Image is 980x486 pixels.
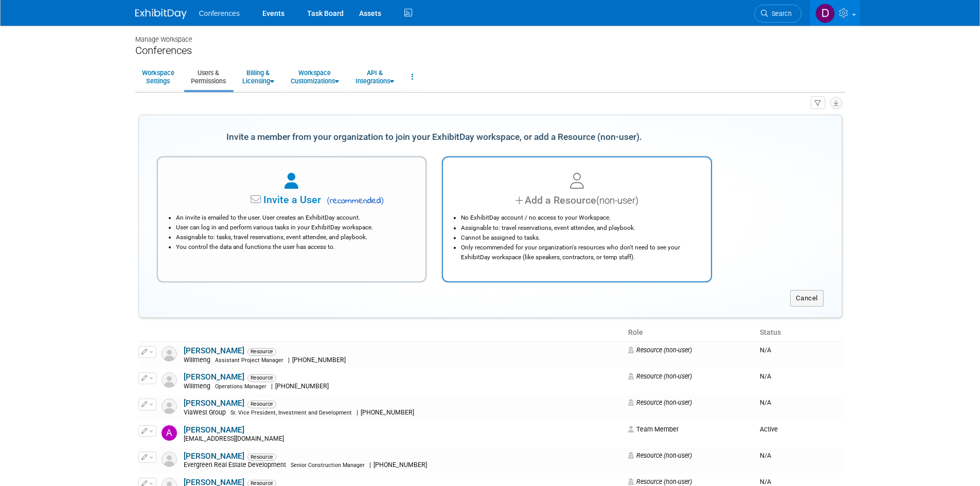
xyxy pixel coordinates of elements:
span: Willmeng [184,356,213,364]
span: N/A [760,399,771,406]
li: Assignable to: travel reservations, event attendee, and playbook. [461,223,698,233]
span: [PHONE_NUMBER] [290,356,349,364]
img: Resource [162,452,177,467]
span: | [357,409,358,416]
div: Conferences [135,44,845,57]
a: Users &Permissions [184,64,233,89]
a: [PERSON_NAME] [184,399,244,408]
img: ExhibitDay [135,9,187,19]
a: API &Integrations [349,64,401,89]
a: [PERSON_NAME] [184,372,244,382]
span: Resource (non-user) [628,452,692,459]
span: recommended [324,195,384,207]
span: | [271,383,273,390]
span: Conferences [199,9,240,17]
span: ) [381,195,384,205]
span: Resource (non-user) [628,346,692,354]
li: Assignable to: tasks, travel reservations, event attendee, and playbook. [176,232,413,242]
a: [PERSON_NAME] [184,346,244,355]
span: Resource (non-user) [628,399,692,406]
img: April Chadwick [162,425,177,441]
span: Resource (non-user) [628,478,692,485]
a: [PERSON_NAME] [184,452,244,461]
span: [PHONE_NUMBER] [371,461,430,469]
a: Billing &Licensing [236,64,281,89]
img: Resource [162,372,177,388]
img: Resource [162,346,177,362]
span: Resource [247,454,276,461]
a: WorkspaceCustomizations [284,64,346,89]
img: Resource [162,399,177,414]
span: Active [760,425,778,433]
li: You control the data and functions the user has access to. [176,242,413,252]
div: Invite a member from your organization to join your ExhibitDay workspace, or add a Resource (non-... [157,126,712,149]
span: ViaWest Group [184,409,229,416]
th: Status [756,324,842,341]
span: Resource [247,401,276,408]
span: N/A [760,478,771,485]
span: [PHONE_NUMBER] [358,409,417,416]
span: N/A [760,372,771,380]
span: ( [327,195,330,205]
span: Resource [247,348,276,355]
span: Search [768,10,792,17]
span: Invite a User [199,194,321,206]
span: Evergreen Real Estate Development [184,461,289,469]
img: Diane Arabia [815,4,835,23]
span: Team Member [628,425,679,433]
span: | [288,356,290,364]
span: Assistant Project Manager [215,357,283,364]
span: Resource [247,374,276,382]
span: | [369,461,371,469]
span: Senior Construction Manager [291,462,365,469]
a: Search [754,5,801,23]
span: [PHONE_NUMBER] [273,383,332,390]
th: Role [624,324,756,341]
span: N/A [760,346,771,354]
span: Operations Manager [215,383,266,390]
li: Cannot be assigned to tasks. [461,233,698,243]
span: Willmeng [184,383,213,390]
li: No ExhibitDay account / no access to your Workspace. [461,213,698,223]
span: Sr. Vice President, Investment and Development [230,409,352,416]
div: [EMAIL_ADDRESS][DOMAIN_NAME] [184,435,622,443]
div: Add a Resource [456,193,698,208]
span: (non-user) [596,195,638,206]
li: Only recommended for your organization's resources who don't need to see your ExhibitDay workspac... [461,243,698,262]
a: WorkspaceSettings [135,64,181,89]
span: N/A [760,452,771,459]
a: [PERSON_NAME] [184,425,244,435]
div: Manage Workspace [135,26,845,44]
button: Cancel [790,290,824,307]
span: Resource (non-user) [628,372,692,380]
li: User can log in and perform various tasks in your ExhibitDay workspace. [176,223,413,232]
li: An invite is emailed to the user. User creates an ExhibitDay account. [176,213,413,223]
